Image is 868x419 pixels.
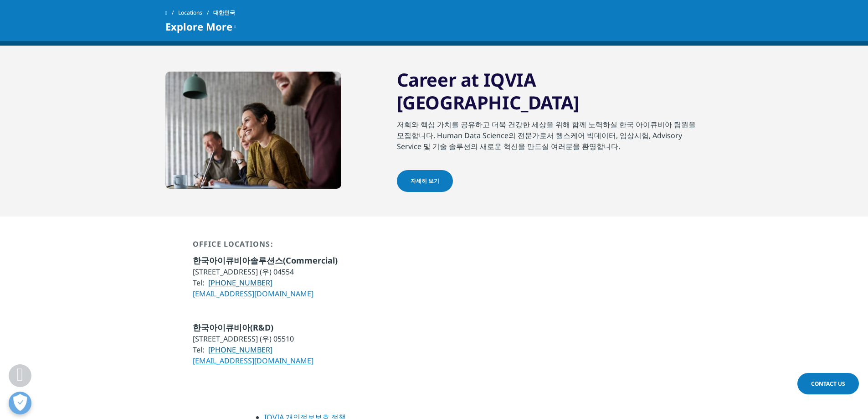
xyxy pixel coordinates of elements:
span: Tel: [193,278,204,288]
span: Tel: [193,345,204,355]
li: [STREET_ADDRESS] (우) 04554 [193,266,338,277]
a: [EMAIL_ADDRESS][DOMAIN_NAME] [193,289,313,299]
a: [PHONE_NUMBER] [208,345,272,355]
a: 자세히 보기 [397,170,453,192]
span: 한국아이큐비아(R&D) [193,322,273,333]
a: Contact Us [797,373,859,394]
li: [STREET_ADDRESS] (우) 05510 [193,333,313,344]
span: 한국아이큐비아솔루션스(Commercial) [193,255,338,266]
a: [EMAIL_ADDRESS][DOMAIN_NAME] [193,356,313,366]
span: 자세히 보기 [411,177,439,185]
span: 대한민국 [213,5,235,21]
div: Office Locations: [193,239,338,255]
span: Contact Us [811,380,845,388]
h2: Career at IQVIA [GEOGRAPHIC_DATA] [397,68,703,119]
a: Locations [178,5,213,21]
div: 저희와 핵심 가치를 공유하고 더욱 건강한 세상을 위해 함께 노력하실 한국 아이큐비아 팀원을 모집합니다. Human Data Science의 전문가로서 헬스케어 빅데이터, 임상... [397,119,703,170]
span: Explore More [165,21,232,32]
a: [PHONE_NUMBER] [208,278,272,288]
button: 개방형 기본 설정 [9,392,31,414]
